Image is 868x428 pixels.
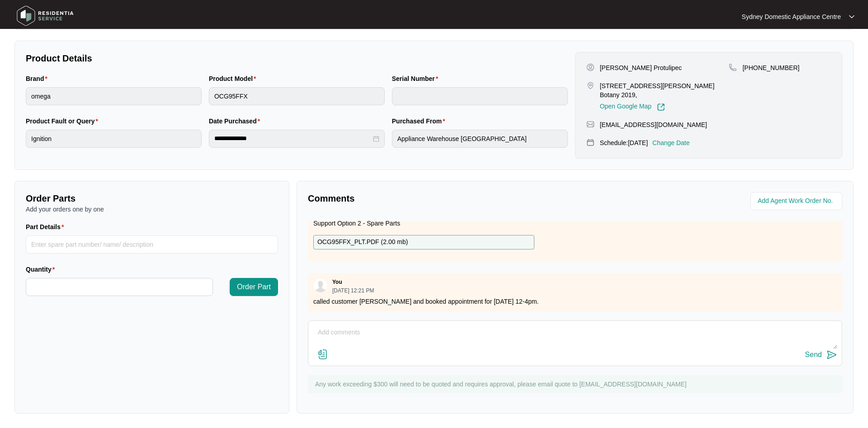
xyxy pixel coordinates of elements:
[392,74,442,83] label: Serial Number
[209,74,260,83] label: Product Model
[237,282,271,292] span: Order Part
[313,297,837,306] p: called customer [PERSON_NAME] and booked appointment for [DATE] 12-4pm.
[600,138,648,147] p: Schedule: [DATE]
[214,134,371,143] input: Date Purchased
[209,117,264,126] label: Date Purchased
[26,52,568,65] p: Product Details
[849,14,854,19] img: dropdown arrow
[600,103,665,111] a: Open Google Map
[600,63,682,72] p: [PERSON_NAME] Protulipec
[805,351,822,359] div: Send
[26,87,202,105] input: Brand
[586,120,594,128] img: map-pin
[26,205,278,214] p: Add your orders one by one
[652,138,690,147] p: Change Date
[308,192,569,205] p: Comments
[314,279,327,292] img: user.svg
[26,117,102,126] label: Product Fault or Query
[586,138,594,146] img: map-pin
[209,87,385,105] input: Product Model
[230,278,278,296] button: Order Part
[26,74,51,83] label: Brand
[26,265,58,274] label: Quantity
[332,288,374,293] p: [DATE] 12:21 PM
[758,196,837,207] input: Add Agent Work Order No.
[26,235,278,254] input: Part Details
[26,192,278,205] p: Order Parts
[600,81,729,99] p: [STREET_ADDRESS][PERSON_NAME] Botany 2019,
[805,349,837,361] button: Send
[315,380,838,389] p: Any work exceeding $300 will need to be quoted and requires approval, please email quote to [EMAI...
[826,349,837,360] img: send-icon.svg
[332,278,342,286] p: You
[26,222,68,231] label: Part Details
[600,120,707,129] p: [EMAIL_ADDRESS][DOMAIN_NAME]
[317,349,328,360] img: file-attachment-doc.svg
[657,103,665,111] img: Link-External
[586,81,594,89] img: map-pin
[392,117,449,126] label: Purchased From
[14,2,77,29] img: residentia service logo
[586,63,594,71] img: user-pin
[317,237,408,247] p: OCG95FFX_PLT.PDF ( 2.00 mb )
[26,130,202,148] input: Product Fault or Query
[392,87,568,105] input: Serial Number
[742,12,841,21] p: Sydney Domestic Appliance Centre
[729,63,737,71] img: map-pin
[392,130,568,148] input: Purchased From
[742,63,799,72] p: [PHONE_NUMBER]
[26,278,212,296] input: Quantity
